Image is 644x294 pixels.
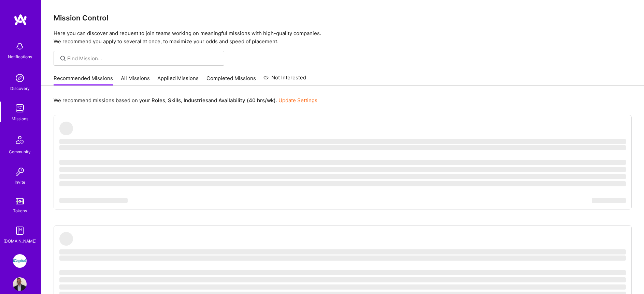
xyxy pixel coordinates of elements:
img: logo [14,14,27,26]
a: All Missions [121,75,150,86]
input: Find Mission... [67,55,219,62]
div: Missions [12,115,28,122]
img: tokens [16,198,24,204]
h3: Mission Control [54,14,632,22]
img: discovery [13,71,27,85]
a: Update Settings [278,97,317,104]
div: Tokens [13,207,27,214]
img: teamwork [13,102,27,115]
img: User Avatar [13,277,27,291]
div: Discovery [10,85,30,92]
b: Industries [184,97,208,104]
b: Skills [168,97,181,104]
a: Recommended Missions [54,75,113,86]
a: Completed Missions [206,75,256,86]
a: User Avatar [11,277,28,291]
p: Here you can discover and request to join teams working on meaningful missions with high-quality ... [54,29,632,46]
a: Applied Missions [157,75,199,86]
b: Roles [152,97,165,104]
div: Notifications [8,53,32,60]
img: Invite [13,165,27,179]
img: iCapital: Building an Alternative Investment Marketplace [13,254,27,268]
p: We recommend missions based on your , , and . [54,97,317,104]
b: Availability (40 hrs/wk) [218,97,276,104]
img: Community [12,132,28,148]
a: Not Interested [263,74,306,86]
a: iCapital: Building an Alternative Investment Marketplace [11,254,28,268]
div: Community [9,148,31,155]
img: bell [13,40,27,53]
img: guide book [13,224,27,237]
div: [DOMAIN_NAME] [3,237,37,245]
div: Invite [15,179,25,186]
i: icon SearchGrey [59,55,67,62]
